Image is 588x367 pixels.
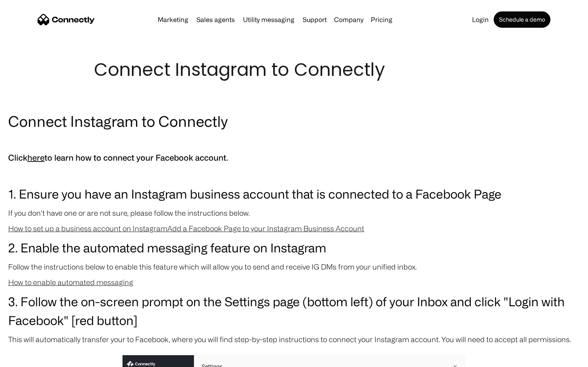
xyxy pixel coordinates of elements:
[8,261,580,272] p: Follow the instructions below to enable this feature which will allow you to send and receive IG ...
[8,111,580,131] h2: Connect Instagram to Connectly
[27,153,45,162] a: here
[38,13,95,26] a: home
[332,14,366,25] div: Company
[8,292,580,329] h3: 3. Follow the on-screen prompt on the Settings page (bottom left) of your Inbox and click "Login ...
[8,184,580,203] h3: 1. Ensure you have an Instagram business account that is connected to a Facebook Page
[8,135,580,147] p: ‍
[193,16,238,23] a: Sales agents
[8,238,580,257] h3: 2. Enable the automated messaging feature on Instagram
[334,14,363,25] div: Company
[8,334,580,345] p: This will automatically transfer your to Facebook, where you will find step-by-step instructions ...
[240,16,298,23] a: Utility messaging
[367,16,396,23] a: Pricing
[8,151,580,165] h5: Click to learn how to connect your Facebook account.
[8,353,49,364] aside: Language selected: English
[469,16,492,23] a: Login
[167,224,364,232] a: Add a Facebook Page to your Instagram Business Account
[8,169,580,180] p: ‍
[494,11,550,28] a: Schedule a demo
[154,16,192,23] a: Marketing
[16,353,49,364] ul: Language list
[8,224,167,232] a: How to set up a business account on Instagram
[94,57,494,82] h1: Connect Instagram to Connectly
[299,16,330,23] a: Support
[8,207,580,219] p: If you don't have one or are not sure, please follow the instructions below.
[8,278,133,286] a: How to enable automated messaging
